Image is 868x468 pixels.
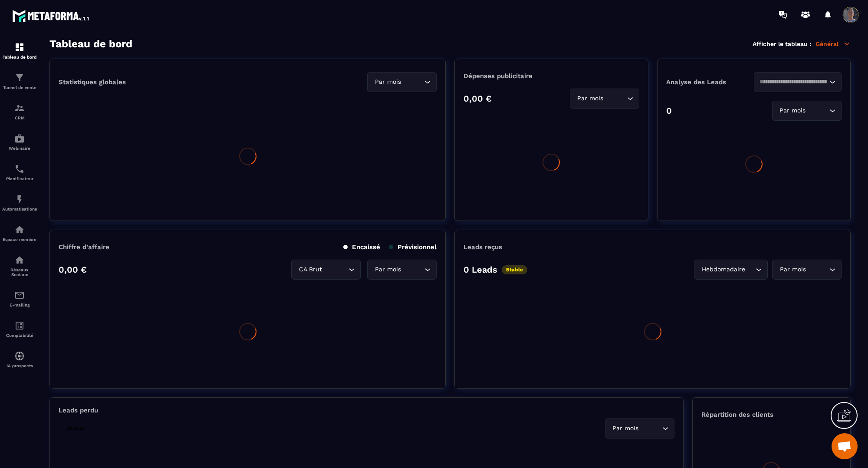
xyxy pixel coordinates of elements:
[808,106,827,115] input: Search for option
[14,164,25,174] img: scheduler
[14,103,25,113] img: formation
[464,264,497,275] p: 0 Leads
[14,42,25,53] img: formation
[2,36,37,66] a: formationformationTableau de bord
[666,105,672,116] p: 0
[2,303,37,307] p: E-mailing
[2,55,37,59] p: Tableau de bord
[759,77,827,87] input: Search for option
[367,260,437,280] div: Search for option
[14,133,25,144] img: automations
[14,255,25,265] img: social-network
[14,320,25,331] img: accountant
[778,265,808,274] span: Par mois
[666,78,754,86] p: Analyse des Leads
[2,188,37,218] a: automationsautomationsAutomatisations
[403,77,422,87] input: Search for option
[373,77,403,87] span: Par mois
[701,411,842,419] p: Répartition des clients
[14,194,25,204] img: automations
[464,93,492,104] p: 0,00 €
[694,260,768,280] div: Search for option
[403,265,422,274] input: Search for option
[2,96,37,127] a: formationformationCRM
[747,265,753,274] input: Search for option
[2,66,37,96] a: formationformationTunnel de vente
[611,424,641,433] span: Par mois
[2,127,37,157] a: automationsautomationsWebinaire
[12,8,90,23] img: logo
[14,73,25,83] img: formation
[815,40,851,48] p: Général
[343,243,380,251] p: Encaissé
[2,333,37,338] p: Comptabilité
[700,265,747,274] span: Hebdomadaire
[772,101,842,121] div: Search for option
[2,115,37,120] p: CRM
[2,363,37,368] p: IA prospects
[2,267,37,277] p: Réseaux Sociaux
[59,243,109,251] p: Chiffre d’affaire
[605,419,674,438] div: Search for option
[575,94,605,103] span: Par mois
[2,207,37,211] p: Automatisations
[2,176,37,181] p: Planificateur
[373,265,403,274] span: Par mois
[324,265,346,274] input: Search for option
[59,264,87,275] p: 0,00 €
[778,106,808,115] span: Par mois
[389,243,437,251] p: Prévisionnel
[570,89,639,109] div: Search for option
[2,157,37,188] a: schedulerschedulerPlanificateur
[63,424,89,433] p: Stable
[2,314,37,344] a: accountantaccountantComptabilité
[59,78,126,86] p: Statistiques globales
[2,283,37,314] a: emailemailE-mailing
[2,237,37,242] p: Espace membre
[2,146,37,151] p: Webinaire
[2,248,37,283] a: social-networksocial-networkRéseaux Sociaux
[808,265,827,274] input: Search for option
[14,351,25,361] img: automations
[464,72,639,80] p: Dépenses publicitaire
[291,260,361,280] div: Search for option
[297,265,324,274] span: CA Brut
[464,243,502,251] p: Leads reçus
[2,85,37,90] p: Tunnel de vente
[605,94,625,103] input: Search for option
[772,260,842,280] div: Search for option
[502,265,527,274] p: Stable
[641,424,660,433] input: Search for option
[753,40,811,47] p: Afficher le tableau :
[2,218,37,248] a: automationsautomationsEspace membre
[59,406,98,414] p: Leads perdu
[754,72,842,92] div: Search for option
[14,290,25,300] img: email
[832,433,858,459] a: Ouvrir le chat
[49,38,132,50] h3: Tableau de bord
[367,72,437,92] div: Search for option
[14,224,25,235] img: automations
